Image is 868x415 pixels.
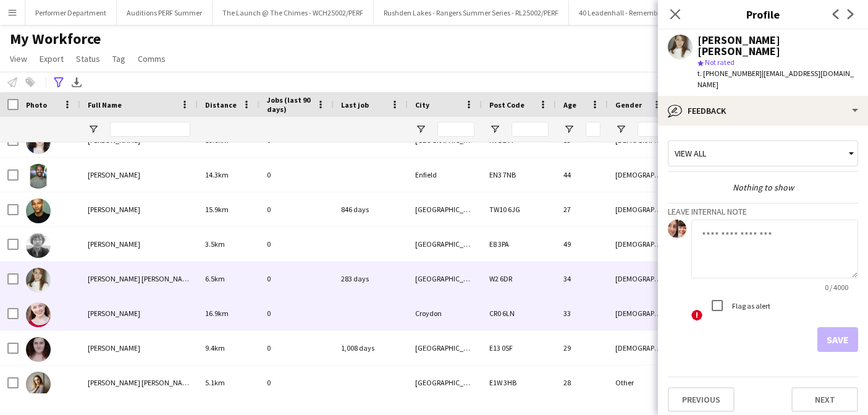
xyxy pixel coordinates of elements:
[259,227,334,261] div: 0
[705,58,735,67] span: Not rated
[408,262,482,296] div: [GEOGRAPHIC_DATA]
[697,69,854,89] span: | [EMAIL_ADDRESS][DOMAIN_NAME]
[482,158,556,192] div: EN3 7NB
[586,122,600,137] input: Age Filter Input
[437,122,474,137] input: City Filter Input
[691,310,702,321] span: !
[88,378,194,387] span: [PERSON_NAME] [PERSON_NAME]
[5,51,32,67] a: View
[730,301,770,310] label: Flag as alert
[608,366,670,400] div: Other
[563,100,576,109] span: Age
[88,170,140,179] span: [PERSON_NAME]
[71,51,105,67] a: Status
[26,199,51,223] img: Adam Wadge
[259,296,334,330] div: 0
[205,343,225,353] span: 9.4km
[556,227,608,261] div: 49
[10,30,101,48] span: My Workforce
[408,296,482,330] div: Croydon
[88,343,140,353] span: [PERSON_NAME]
[615,124,626,135] button: Open Filter Menu
[26,164,51,189] img: Adam Njenga
[563,124,575,135] button: Open Filter Menu
[615,100,642,109] span: Gender
[608,331,670,365] div: [DEMOGRAPHIC_DATA]
[415,124,426,135] button: Open Filter Menu
[556,158,608,192] div: 44
[341,100,369,109] span: Last job
[482,296,556,330] div: CR0 6LN
[489,100,525,109] span: Post Code
[668,206,858,217] h3: Leave internal note
[88,124,99,135] button: Open Filter Menu
[512,122,549,137] input: Post Code Filter Input
[668,182,858,193] div: Nothing to show
[205,274,225,283] span: 6.5km
[334,331,408,365] div: 1,008 days
[556,296,608,330] div: 33
[697,69,762,78] span: t. [PHONE_NUMBER]
[259,192,334,226] div: 0
[408,158,482,192] div: Enfield
[88,274,194,283] span: [PERSON_NAME] [PERSON_NAME]
[259,366,334,400] div: 0
[482,227,556,261] div: E8 3PA
[10,53,27,64] span: View
[334,192,408,226] div: 846 days
[569,1,762,25] button: 40 Leadenhall - Remembrance Band - 40LH25002/PERF
[26,268,51,293] img: Alina Stefania Ilin
[205,100,237,109] span: Distance
[408,331,482,365] div: [GEOGRAPHIC_DATA]
[205,170,229,179] span: 14.3km
[26,233,51,258] img: Aila Floyd
[374,1,569,25] button: Rushden Lakes - Rangers Summer Series - RL25002/PERF
[88,239,140,249] span: [PERSON_NAME]
[26,100,47,109] span: Photo
[408,366,482,400] div: [GEOGRAPHIC_DATA]
[658,96,868,126] div: Feedback
[267,95,311,114] span: Jobs (last 90 days)
[608,296,670,330] div: [DEMOGRAPHIC_DATA]
[408,192,482,226] div: [GEOGRAPHIC_DATA]
[205,239,225,249] span: 3.5km
[556,331,608,365] div: 29
[489,124,500,135] button: Open Filter Menu
[791,387,858,412] button: Next
[26,337,51,362] img: Amy Smith
[675,148,706,159] span: View all
[556,192,608,226] div: 27
[112,53,125,64] span: Tag
[556,366,608,400] div: 28
[259,262,334,296] div: 0
[213,1,374,25] button: The Launch @ The Chimes - WCH25002/PERF
[25,1,117,25] button: Performer Department
[482,366,556,400] div: E1W 3HB
[40,53,64,64] span: Export
[697,35,858,57] div: [PERSON_NAME] [PERSON_NAME]
[668,387,735,412] button: Previous
[26,129,51,154] img: Abigail Rhodes
[138,53,166,64] span: Comms
[482,192,556,226] div: TW10 6JG
[482,331,556,365] div: E13 0SF
[658,6,868,22] h3: Profile
[415,100,429,109] span: City
[88,309,140,318] span: [PERSON_NAME]
[205,378,225,387] span: 5.1km
[556,262,608,296] div: 34
[117,1,213,25] button: Auditions PERF Summer
[69,75,84,90] app-action-btn: Export XLSX
[26,372,51,396] img: Amy-Rose Edlyn
[259,331,334,365] div: 0
[88,205,140,214] span: [PERSON_NAME]
[608,192,670,226] div: [DEMOGRAPHIC_DATA]
[107,51,130,67] a: Tag
[51,75,66,90] app-action-btn: Advanced filters
[76,53,100,64] span: Status
[88,100,122,109] span: Full Name
[638,122,662,137] input: Gender Filter Input
[334,262,408,296] div: 283 days
[110,122,190,137] input: Full Name Filter Input
[815,283,858,292] span: 0 / 4000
